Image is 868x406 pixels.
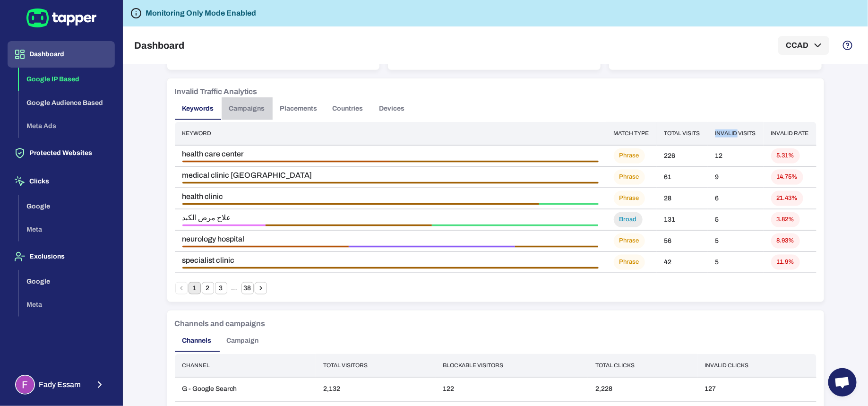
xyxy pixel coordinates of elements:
button: Campaigns [222,97,273,120]
th: Total visitors [316,354,436,377]
button: Countries [325,97,371,120]
div: Threat • 1 [539,203,599,205]
div: Data Center • 1 [182,225,266,226]
td: 42 [657,251,708,273]
th: Invalid visits [708,122,764,145]
button: Dashboard [8,41,115,68]
a: Google IP Based [19,75,115,83]
td: 2,132 [316,377,436,401]
th: Blockable visitors [436,354,588,377]
td: 9 [708,166,764,188]
button: Channels [175,329,219,352]
h6: Monitoring Only Mode Enabled [146,8,256,19]
span: Phrase [614,152,645,160]
button: Go to page 38 [241,282,254,294]
td: 12 [708,145,764,166]
button: Campaign [219,329,266,352]
button: Fady EssamFady Essam [8,371,115,398]
img: Fady Essam [16,376,34,394]
td: 5 [708,230,764,251]
div: … [228,284,241,293]
span: health clinic [182,192,599,201]
span: Fady Essam [39,380,81,389]
th: Total clicks [588,354,697,377]
div: Aborted Ad Click • 2 [182,246,349,248]
td: 61 [657,166,708,188]
button: Clicks [8,168,115,195]
a: Dashboard [8,50,115,58]
div: Geographical Inconsistency • 6 [390,161,599,163]
button: Go to page 2 [202,282,214,294]
th: Invalid rate [764,122,816,145]
span: علاج مرض الكبد [182,213,599,223]
span: specialist clinic [182,256,599,265]
a: Google [19,276,115,285]
th: Channel [175,354,316,377]
button: Protected Websites [8,140,115,166]
h5: Dashboard [134,40,184,51]
h6: Channels and campaigns [175,318,266,329]
a: Protected Websites [8,148,115,156]
h6: Invalid Traffic Analytics [175,86,258,97]
div: Geographical Inconsistency • 9 [182,182,599,184]
svg: Tapper is not blocking any fraudulent activity for this domain [130,8,142,19]
button: CCAD [778,36,829,55]
span: health care center [182,149,599,159]
td: 5 [708,251,764,273]
td: 28 [657,188,708,209]
div: Geographical Inconsistency • 6 [182,203,539,205]
span: medical clinic [GEOGRAPHIC_DATA] [182,171,599,180]
span: 11.9% [771,258,800,266]
button: Google [19,270,115,294]
td: 131 [657,209,708,230]
span: 21.43% [771,194,803,202]
a: Exclusions [8,252,115,260]
td: G - Google Search [175,377,316,401]
td: 2,228 [588,377,697,401]
button: Placements [273,97,325,120]
span: 5.31% [771,152,800,160]
div: Geographical Inconsistency • 1 [515,246,598,248]
th: Match type [606,122,657,145]
button: Keywords [175,97,222,120]
button: Google [19,195,115,218]
button: page 1 [189,282,201,294]
th: Invalid clicks [697,354,816,377]
button: Devices [371,97,413,120]
span: Phrase [614,173,645,181]
div: Ad Click Limit Exceeded • 2 [349,246,515,248]
span: Broad [614,216,643,224]
span: Phrase [614,258,645,266]
div: Threat • 2 [432,225,598,226]
td: 226 [657,145,708,166]
td: 122 [436,377,588,401]
nav: pagination navigation [175,282,267,294]
button: Exclusions [8,243,115,270]
th: Total visits [657,122,708,145]
td: 56 [657,230,708,251]
td: 127 [697,377,816,401]
span: Phrase [614,194,645,202]
button: Go to next page [255,282,267,294]
button: Google Audience Based [19,91,115,115]
div: Geographical Inconsistency • 2 [266,225,432,226]
span: 3.82% [771,216,800,224]
th: Keyword [175,122,606,145]
a: Google Audience Based [19,98,115,106]
td: 6 [708,188,764,209]
div: Aborted Ad Click • 6 [182,161,391,163]
div: Geographical Inconsistency • 5 [182,267,599,269]
td: 5 [708,209,764,230]
button: Google IP Based [19,68,115,91]
a: Clicks [8,177,115,185]
a: Google [19,201,115,209]
span: 8.93% [771,237,800,245]
span: Phrase [614,237,645,245]
span: 14.75% [771,173,803,181]
span: neurology hospital [182,234,599,244]
div: Open chat [828,368,857,397]
button: Go to page 3 [215,282,227,294]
